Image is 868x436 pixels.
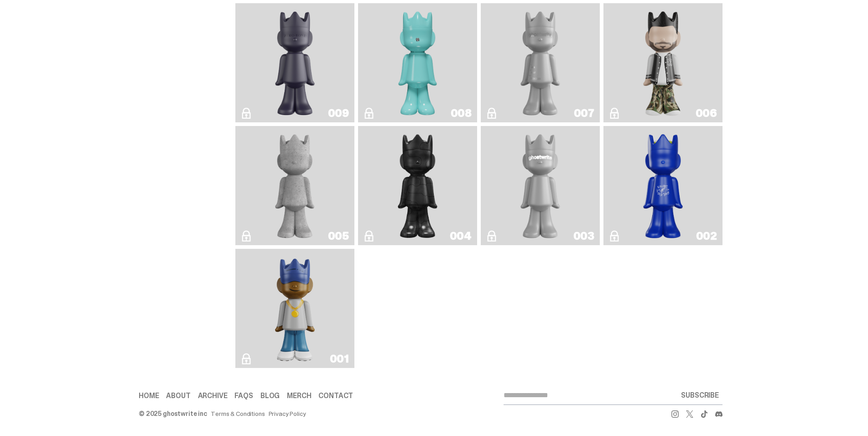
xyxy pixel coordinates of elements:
div: 008 [451,108,472,119]
a: ghostwriter [486,130,594,242]
a: Terms & Conditions [211,410,265,417]
img: Zero Bond [271,7,319,119]
div: 007 [574,108,594,119]
a: Merch [287,392,311,399]
img: Eastside Golf [271,252,318,364]
div: 001 [330,353,349,364]
a: Contact [318,392,353,399]
a: Zero Bond [241,7,349,119]
a: Blog [260,392,280,399]
a: Rocky's Matcha [609,130,717,242]
a: Privacy Policy [269,410,306,417]
a: FAQs [234,392,253,399]
div: 006 [696,108,717,119]
button: SUBSCRIBE [677,386,722,404]
img: ghostwriter [516,130,565,242]
a: About [166,392,190,399]
div: 009 [328,108,349,119]
a: Eastside Golf [241,252,349,364]
a: ghost repose [486,7,594,119]
img: ghost repose [516,7,565,119]
div: 005 [328,231,349,242]
div: 003 [573,231,594,242]
a: Concrete [241,130,349,242]
a: Archive [198,392,228,399]
div: 004 [450,231,472,242]
a: Toy Store [364,130,472,242]
img: Robin [394,7,442,119]
img: Concrete [271,130,319,242]
img: Rocky's Matcha [639,130,687,242]
a: Robin [364,7,472,119]
a: Home [139,392,159,399]
div: © 2025 ghostwrite inc [139,410,207,417]
a: Amiri [609,7,717,119]
img: Toy Store [394,130,442,242]
img: Amiri [639,7,687,119]
div: 002 [696,231,717,242]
